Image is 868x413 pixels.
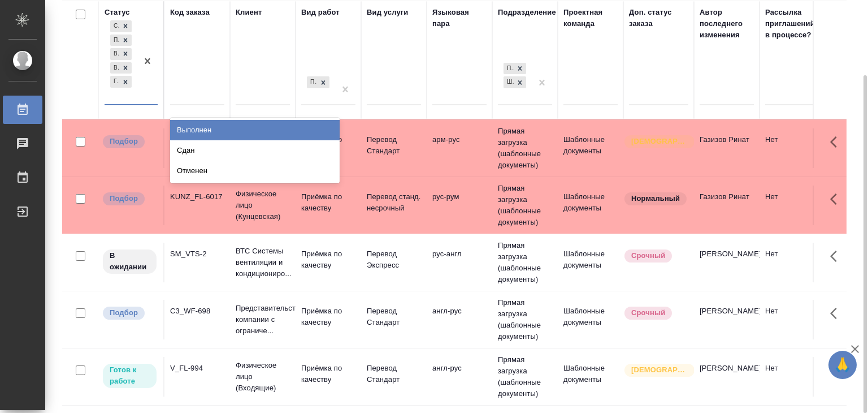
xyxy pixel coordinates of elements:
div: Выполнен [170,120,340,140]
div: Рассылка приглашений в процессе? [765,7,819,41]
div: Прямая загрузка (шаблонные документы), Шаблонные документы [502,75,527,89]
p: Перевод станд. несрочный [367,191,421,214]
div: Создан, Подбор, В работе, В ожидании, Готов к работе [109,47,133,61]
button: Здесь прячутся важные кнопки [823,243,850,270]
td: Нет [759,186,825,225]
div: Сдан [170,140,340,161]
td: Прямая загрузка (шаблонные документы) [492,120,558,177]
p: Физическое лицо (Входящие) [236,360,290,394]
p: Физическое лицо (Кунцевская) [236,188,290,222]
td: Газизов Ринат [694,128,759,168]
div: Можно подбирать исполнителей [102,134,158,149]
p: Приёмка по качеству [301,306,355,328]
p: Готов к работе [110,364,150,387]
p: Перевод Стандарт [367,306,421,328]
div: Проектная команда [563,7,618,29]
td: Нет [759,300,825,339]
td: Прямая загрузка (шаблонные документы) [492,349,558,405]
p: Подбор [110,307,138,319]
td: Нет [759,243,825,282]
td: Прямая загрузка (шаблонные документы) [492,177,558,234]
p: [DEMOGRAPHIC_DATA] [631,136,688,147]
p: Приёмка по качеству [301,191,355,214]
div: В ожидании [110,62,119,74]
td: [PERSON_NAME] [694,300,759,339]
div: Исполнитель может приступить к работе [102,363,158,389]
td: Прямая загрузка (шаблонные документы) [492,234,558,291]
div: SM_VTS-2 [170,248,224,260]
div: Подразделение [498,7,556,18]
td: англ-рус [427,357,492,397]
div: Готов к работе [110,76,119,88]
td: Нет [759,128,825,168]
td: Шаблонные документы [558,243,623,282]
td: рус-рум [427,186,492,225]
button: Здесь прячутся важные кнопки [823,128,850,156]
div: KUNZ_FL-6017 [170,191,224,203]
div: Вид работ [301,7,340,18]
td: Шаблонные документы [558,357,623,397]
div: В работе [110,48,119,60]
div: Создан [110,20,119,32]
div: C3_WF-698 [170,306,224,317]
td: англ-рус [427,300,492,339]
div: Отменен [170,161,340,181]
div: Подбор [110,35,119,46]
p: Срочный [631,307,665,319]
td: Шаблонные документы [558,128,623,168]
span: 🙏 [833,353,852,377]
td: Шаблонные документы [558,186,623,225]
button: Здесь прячутся важные кнопки [823,186,850,213]
p: Перевод Экспресс [367,248,421,271]
div: Прямая загрузка (шаблонные документы) [504,63,514,75]
td: Прямая загрузка (шаблонные документы) [492,291,558,348]
div: Создан, Подбор, В работе, В ожидании, Готов к работе [109,61,133,75]
div: Приёмка по качеству [307,76,317,88]
td: [PERSON_NAME] [694,357,759,397]
p: Приёмка по качеству [301,363,355,385]
div: Шаблонные документы [504,76,514,88]
div: Можно подбирать исполнителей [102,191,158,206]
td: рус-англ [427,243,492,282]
div: Прямая загрузка (шаблонные документы), Шаблонные документы [502,62,527,76]
div: Автор последнего изменения [700,7,754,41]
p: [DEMOGRAPHIC_DATA] [631,364,688,376]
p: Перевод Стандарт [367,363,421,385]
div: Доп. статус заказа [629,7,688,29]
td: [PERSON_NAME] [694,243,759,282]
button: Здесь прячутся важные кнопки [823,300,850,327]
td: арм-рус [427,128,492,168]
button: 🙏 [828,351,857,379]
div: Создан, Подбор, В работе, В ожидании, Готов к работе [109,19,133,33]
div: Создан, Подбор, В работе, В ожидании, Готов к работе [109,33,133,48]
td: Нет [759,357,825,397]
p: Срочный [631,250,665,261]
td: Шаблонные документы [558,300,623,339]
p: Перевод Стандарт [367,134,421,157]
div: Код заказа [170,7,210,18]
div: Исполнитель назначен, приступать к работе пока рано [102,248,158,275]
p: Подбор [110,193,138,204]
div: Языковая пара [432,7,487,29]
div: V_FL-994 [170,363,224,374]
button: Здесь прячутся важные кнопки [823,357,850,384]
div: Вид услуги [367,7,409,18]
div: Статус [105,7,130,18]
p: В ожидании [110,250,150,273]
div: Приёмка по качеству [306,75,331,89]
div: Клиент [236,7,262,18]
p: Приёмка по качеству [301,248,355,271]
p: Нормальный [631,193,680,204]
div: Создан, Подбор, В работе, В ожидании, Готов к работе [109,75,133,89]
p: ВТС Системы вентиляции и кондициониро... [236,246,290,279]
div: Можно подбирать исполнителей [102,306,158,321]
td: Газизов Ринат [694,186,759,225]
p: Подбор [110,136,138,147]
p: Представительство компании с ограниче... [236,303,290,337]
